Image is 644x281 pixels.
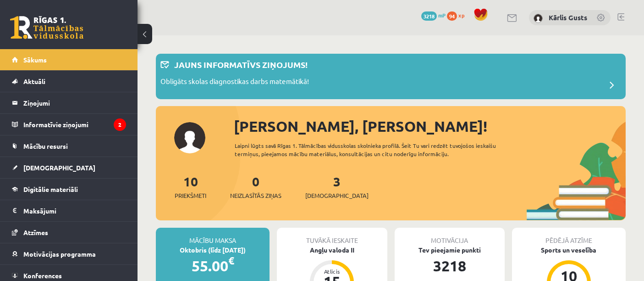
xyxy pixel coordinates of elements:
span: Aktuāli [23,77,45,85]
div: Laipni lūgts savā Rīgas 1. Tālmācības vidusskolas skolnieka profilā. Šeit Tu vari redzēt tuvojošo... [235,141,517,158]
div: Atlicis [318,269,346,274]
a: Mācību resursi [12,135,126,157]
a: 3[DEMOGRAPHIC_DATA] [305,173,369,200]
a: Ziņojumi [12,92,126,113]
span: Konferences [23,271,62,280]
p: Jauns informatīvs ziņojums! [174,58,308,71]
div: Pēdējā atzīme [512,228,626,245]
a: Rīgas 1. Tālmācības vidusskola [10,16,83,39]
a: 10Priekšmeti [175,173,206,200]
a: Sākums [12,49,126,70]
a: [DEMOGRAPHIC_DATA] [12,157,126,178]
span: 3218 [421,11,437,21]
a: Aktuāli [12,71,126,92]
div: Tuvākā ieskaite [277,228,387,245]
div: 3218 [395,255,505,277]
div: Angļu valoda II [277,245,387,255]
legend: Ziņojumi [23,92,126,113]
a: Kārlis Gusts [549,13,587,22]
div: Mācību maksa [156,228,270,245]
div: 55.00 [156,255,270,277]
img: Kārlis Gusts [534,14,543,23]
a: 94 xp [447,11,469,19]
span: xp [458,11,464,19]
span: Neizlasītās ziņas [230,191,281,200]
span: Sākums [23,56,47,64]
div: Sports un veselība [512,245,626,255]
a: Maksājumi [12,200,126,221]
a: Digitālie materiāli [12,179,126,200]
a: 3218 mP [421,11,446,19]
legend: Informatīvie ziņojumi [23,114,126,135]
p: Obligāts skolas diagnostikas darbs matemātikā! [160,76,309,89]
a: Atzīmes [12,222,126,243]
a: 0Neizlasītās ziņas [230,173,281,200]
span: [DEMOGRAPHIC_DATA] [23,163,95,172]
div: Oktobris (līdz [DATE]) [156,245,270,255]
div: [PERSON_NAME], [PERSON_NAME]! [234,115,626,137]
span: 94 [447,11,457,21]
a: Jauns informatīvs ziņojums! Obligāts skolas diagnostikas darbs matemātikā! [160,58,621,95]
span: € [228,254,234,267]
legend: Maksājumi [23,200,126,221]
span: Mācību resursi [23,142,68,150]
span: Atzīmes [23,228,48,236]
a: Informatīvie ziņojumi2 [12,114,126,135]
span: [DEMOGRAPHIC_DATA] [305,191,369,200]
i: 2 [114,118,126,131]
span: Digitālie materiāli [23,185,78,193]
div: Tev pieejamie punkti [395,245,505,255]
span: Motivācijas programma [23,250,96,258]
span: mP [438,11,446,19]
div: Motivācija [395,228,505,245]
span: Priekšmeti [175,191,206,200]
a: Motivācijas programma [12,243,126,264]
